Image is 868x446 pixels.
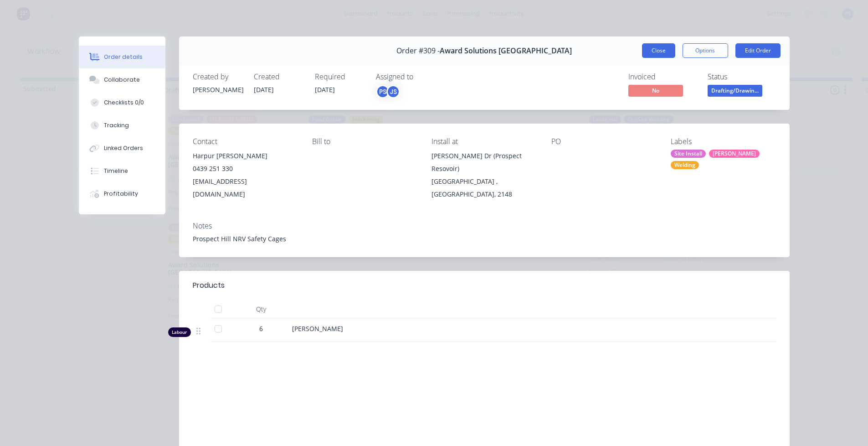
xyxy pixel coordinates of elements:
span: Drafting/Drawin... [708,85,762,96]
span: [PERSON_NAME] [292,324,343,333]
div: Tracking [104,121,129,130]
button: Profitability [79,182,165,205]
div: Install at [431,137,536,146]
button: Drafting/Drawin... [708,85,762,99]
div: Assigned to [376,73,467,81]
div: Products [193,280,225,291]
div: Timeline [104,167,128,175]
div: Checklists 0/0 [104,99,144,107]
div: Prospect Hill NRV Safety Cages [193,234,776,244]
div: Contact [193,137,298,146]
span: Award Solutions [GEOGRAPHIC_DATA] [440,47,572,55]
span: [DATE] [254,85,274,94]
button: Collaborate [79,68,165,91]
div: Status [708,73,776,81]
div: [GEOGRAPHIC_DATA] , [GEOGRAPHIC_DATA], 2148 [431,175,536,201]
div: Collaborate [104,76,140,84]
div: Welding [671,161,699,169]
div: Order details [104,53,143,61]
button: Linked Orders [79,137,165,160]
span: [DATE] [315,85,335,94]
div: [PERSON_NAME] Dr (Prospect Resovoir) [431,150,536,175]
button: Close [642,43,675,58]
div: Qty [234,300,288,318]
div: [PERSON_NAME] [709,150,760,158]
span: Order #309 - [396,47,440,55]
div: Required [315,73,365,81]
div: Bill to [312,137,417,146]
div: Notes [193,222,776,230]
button: Edit Order [735,43,781,58]
button: PSJS [376,85,400,99]
div: Invoiced [628,73,697,81]
div: Created [254,73,304,81]
button: Tracking [79,114,165,137]
span: No [628,85,683,96]
div: Harpur [PERSON_NAME] [193,150,298,162]
button: Order details [79,46,165,68]
button: Options [683,43,728,58]
div: Harpur [PERSON_NAME]0439 251 330[EMAIL_ADDRESS][DOMAIN_NAME] [193,150,298,201]
div: [PERSON_NAME] [193,85,243,94]
button: Timeline [79,160,165,182]
div: 0439 251 330 [193,162,298,175]
div: JS [386,85,400,99]
div: [PERSON_NAME] Dr (Prospect Resovoir)[GEOGRAPHIC_DATA] , [GEOGRAPHIC_DATA], 2148 [431,150,536,201]
div: Labour [168,327,191,337]
span: 6 [259,324,263,333]
div: Site Install [671,150,706,158]
div: PS [376,85,390,99]
div: Profitability [104,190,138,198]
button: Checklists 0/0 [79,91,165,114]
div: PO [551,137,656,146]
div: Created by [193,73,243,81]
div: Labels [671,137,776,146]
div: [EMAIL_ADDRESS][DOMAIN_NAME] [193,175,298,201]
div: Linked Orders [104,144,143,152]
